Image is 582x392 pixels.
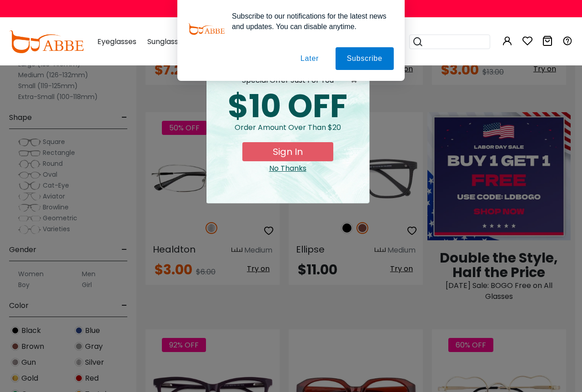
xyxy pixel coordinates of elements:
span: × [351,75,362,86]
button: Sign In [242,142,333,161]
button: Later [289,47,330,70]
button: Close [351,75,362,86]
button: Subscribe [336,47,394,70]
div: $10 OFF [214,90,362,122]
div: Subscribe to our notifications for the latest news and updates. You can disable anytime. [225,11,394,32]
div: Order amount over than $20 [214,122,362,142]
div: Close [214,163,362,174]
img: notification icon [188,11,225,47]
